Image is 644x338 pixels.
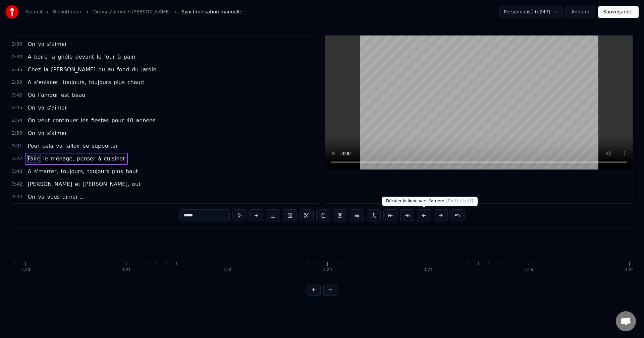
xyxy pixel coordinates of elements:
[37,193,45,201] span: va
[566,6,595,18] button: Annuler
[12,194,22,200] span: 3:44
[21,267,30,273] div: 3:20
[33,167,59,175] span: s'marrer,
[625,267,634,273] div: 3:26
[55,142,63,150] span: va
[12,54,22,60] span: 2:32
[12,41,22,48] span: 2:30
[88,78,112,86] span: toujours
[27,104,36,112] span: On
[27,180,73,188] span: [PERSON_NAME]
[12,92,22,98] span: 2:42
[43,66,49,73] span: la
[181,9,243,15] span: Synchronisation manuelle
[60,91,70,99] span: est
[27,53,32,61] span: A
[98,66,106,73] span: ou
[27,78,32,86] span: A
[103,155,126,162] span: cuisiner
[33,78,60,86] span: s'enlacer,
[60,167,86,175] span: toujours,
[111,167,124,175] span: plus
[27,66,42,73] span: Chez
[446,199,474,203] span: ( Shift+Left )
[12,130,22,137] span: 2:59
[123,53,136,61] span: pain
[131,180,141,188] span: oui
[46,193,60,201] span: vous
[27,117,36,124] span: On
[323,267,332,273] div: 3:23
[12,79,22,86] span: 2:39
[12,143,22,149] span: 3:01
[12,66,22,73] span: 2:35
[12,181,22,188] span: 3:42
[37,117,51,124] span: veut
[27,193,36,201] span: On
[222,267,231,273] div: 3:22
[27,167,32,175] span: A
[424,267,433,273] div: 3:24
[96,53,102,61] span: le
[27,91,36,99] span: Où
[76,155,96,162] span: penser
[46,104,67,112] span: s'aimer
[53,9,83,15] a: Bibliothèque
[97,155,102,162] span: à
[12,117,22,124] span: 2:54
[46,129,67,137] span: s'aimer
[50,53,56,61] span: la
[50,66,96,73] span: [PERSON_NAME]
[126,117,134,124] span: 40
[91,117,110,124] span: fiestas
[71,91,86,99] span: beau
[598,6,639,18] button: Sauvegarder
[62,193,86,201] span: aimer ...
[117,53,122,61] span: à
[107,66,115,73] span: au
[37,40,45,48] span: va
[103,53,115,61] span: four
[50,155,75,162] span: ménage,
[62,78,87,86] span: toujours,
[64,142,81,150] span: falloir
[37,104,45,112] span: va
[25,9,42,15] a: Accueil
[80,117,89,124] span: les
[75,53,95,61] span: devant
[82,180,130,188] span: [PERSON_NAME],
[111,117,124,124] span: pour
[141,66,157,73] span: jardin
[33,53,48,61] span: boire
[27,155,41,162] span: Faire
[131,66,139,73] span: du
[52,117,79,124] span: continuer
[113,78,125,86] span: plus
[46,40,67,48] span: s'aimer
[42,142,54,150] span: cela
[27,129,36,137] span: On
[116,66,130,73] span: fond
[37,129,45,137] span: va
[135,117,156,124] span: années
[25,9,242,15] nav: breadcrumb
[87,167,110,175] span: toujours
[82,142,90,150] span: se
[93,9,171,15] a: On va s'aimer • [PERSON_NAME]
[382,197,478,206] div: Décaler la ligne vers l'arrière
[524,267,533,273] div: 3:25
[125,167,139,175] span: haut
[57,53,73,61] span: gnôle
[37,91,59,99] span: l'amour
[616,311,636,331] a: Ouvrir le chat
[127,78,145,86] span: chaud
[27,40,36,48] span: On
[74,180,81,188] span: et
[5,5,19,19] img: youka
[43,155,49,162] span: le
[12,155,22,162] span: 3:27
[27,142,40,150] span: Pour
[12,168,22,175] span: 3:40
[91,142,119,150] span: supporter
[12,105,22,111] span: 2:45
